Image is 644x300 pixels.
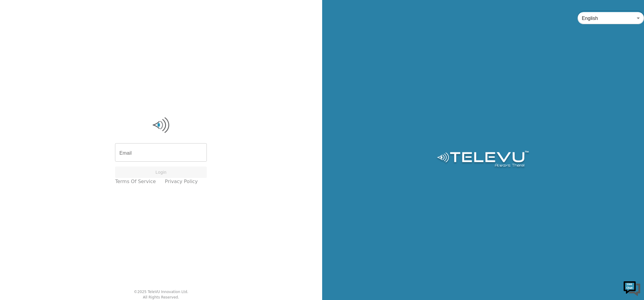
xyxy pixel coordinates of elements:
img: Logo [115,116,207,134]
img: Chat Widget [623,279,641,297]
div: English [578,10,644,27]
div: © 2025 TeleVU Innovation Ltd. [134,289,188,295]
a: Terms of Service [115,178,156,185]
div: All Rights Reserved. [143,295,179,300]
a: Privacy Policy [165,178,198,185]
img: Logo [436,151,530,169]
